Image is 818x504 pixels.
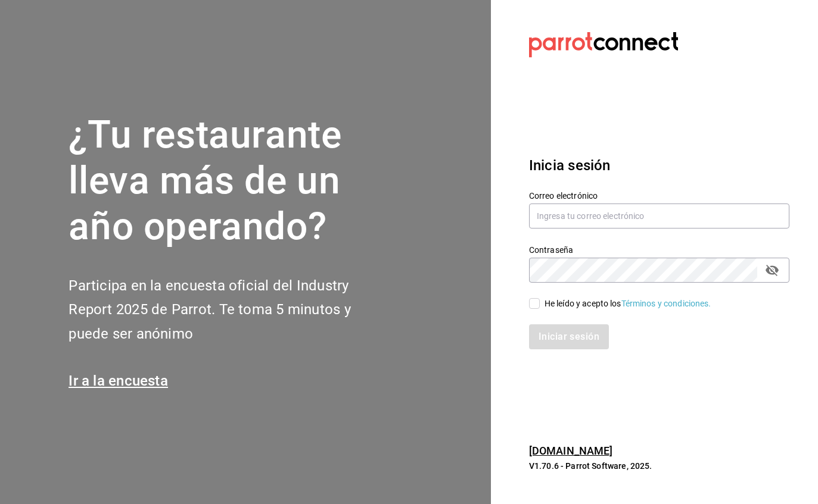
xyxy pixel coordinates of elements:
input: Ingresa tu correo electrónico [529,204,789,228]
label: Correo electrónico [529,192,789,200]
label: Contraseña [529,246,789,254]
h1: ¿Tu restaurante lleva más de un año operando? [69,112,390,249]
button: passwordField [762,260,782,280]
a: Términos y condiciones. [621,299,711,308]
div: He leído y acepto los [545,298,711,310]
a: [DOMAIN_NAME] [529,444,613,457]
a: Ir a la encuesta [69,372,168,389]
p: V1.70.6 - Parrot Software, 2025. [529,460,789,472]
h2: Participa en la encuesta oficial del Industry Report 2025 de Parrot. Te toma 5 minutos y puede se... [69,274,390,346]
h3: Inicia sesión [529,155,789,176]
